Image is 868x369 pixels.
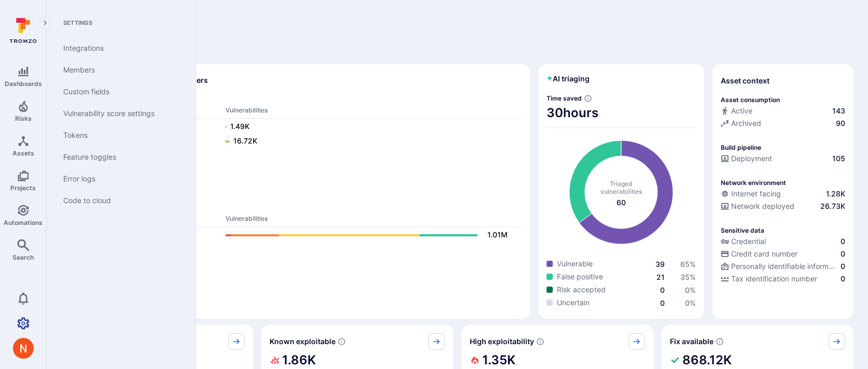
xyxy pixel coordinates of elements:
span: Deployment [731,153,772,164]
span: Tax identification number [731,274,817,284]
span: Personally identifiable information (PII) [731,261,838,272]
span: 1.28K [826,189,845,199]
span: Automations [4,219,43,226]
a: 65% [680,260,696,268]
a: 0 [660,286,665,294]
text: 1.49K [230,122,249,131]
div: Evidence that the asset is packaged and deployed somewhere [721,201,845,214]
div: Evidence indicative of processing tax identification numbers [721,274,845,286]
a: Error logs [55,168,183,190]
span: 0 [841,261,845,272]
a: Archived90 [721,118,845,129]
span: 143 [832,106,845,116]
span: 30 hours [547,105,696,121]
span: Asset context [721,76,769,86]
span: High exploitability [470,336,534,347]
img: ACg8ocIprwjrgDQnDsNSk9Ghn5p5-B8DpAKWoJ5Gi9syOE4K59tr4Q=s96-c [13,338,34,359]
a: 16.72K [226,135,511,148]
a: Deployment105 [721,153,845,164]
a: 0 [660,299,665,307]
th: Vulnerabilities [225,214,522,227]
a: Internet facing1.28K [721,189,845,199]
svg: Vulnerabilities with fix available [716,337,724,346]
div: Evidence that an asset is internet facing [721,189,845,201]
span: Time saved [547,94,582,102]
span: Dev scanners [69,94,522,102]
div: Archived [721,118,761,129]
span: Risks [15,115,32,122]
div: Evidence indicative of processing credit card numbers [721,249,845,261]
span: Risk accepted [557,285,606,295]
span: Fix available [670,336,713,347]
a: Credential0 [721,236,845,247]
div: Credit card number [721,249,797,259]
a: Credit card number0 [721,249,845,259]
a: Tax identification number0 [721,274,845,284]
a: Vulnerability score settings [55,103,183,124]
span: Uncertain [557,297,590,308]
a: 35% [680,273,696,281]
svg: EPSS score ≥ 0.7 [536,337,544,346]
span: Credential [731,236,766,247]
a: 0% [685,286,696,294]
p: Asset consumption [721,96,780,104]
span: Assets [12,149,34,157]
text: 16.72K [233,136,257,145]
span: 26.73K [820,201,845,211]
span: 0 % [685,286,696,294]
a: Active143 [721,106,845,116]
span: 0 % [685,299,696,307]
a: Tokens [55,124,183,146]
th: Vulnerabilities [225,106,522,119]
div: Deployment [721,153,772,164]
a: Feature toggles [55,146,183,168]
button: Expand navigation menu [39,17,51,29]
a: Integrations [55,37,183,59]
div: Neeren Patki [13,338,34,359]
span: 105 [832,153,845,164]
span: 0 [841,249,845,259]
span: False positive [557,272,603,282]
span: Ops scanners [69,202,522,210]
a: 21 [656,273,665,281]
span: 35 % [680,273,696,281]
span: Internet facing [731,189,781,199]
div: Configured deployment pipeline [721,153,845,166]
p: Build pipeline [721,144,761,151]
a: Members [55,59,183,81]
a: Personally identifiable information (PII)0 [721,261,845,272]
h2: AI triaging [547,74,590,84]
a: 1.49K [226,121,511,133]
span: total [617,197,626,208]
div: Evidence indicative of processing personally identifiable information [721,261,845,274]
p: Sensitive data [721,226,764,234]
span: Active [731,106,752,116]
span: Known exploitable [270,336,335,347]
div: Tax identification number [721,274,817,284]
span: 90 [836,118,845,129]
i: Expand navigation menu [41,19,49,27]
div: Internet facing [721,189,781,199]
a: Code to cloud [55,190,183,211]
a: Network deployed26.73K [721,201,845,211]
span: Archived [731,118,761,129]
span: Projects [10,184,36,192]
span: Dashboards [5,80,42,88]
a: 0% [685,299,696,307]
div: Commits seen in the last 180 days [721,106,845,118]
span: Network deployed [731,201,794,211]
span: Search [12,253,34,261]
span: Vulnerable [557,259,593,269]
div: Personally identifiable information (PII) [721,261,838,272]
div: Evidence indicative of handling user or service credentials [721,236,845,249]
a: 39 [655,260,665,268]
a: Custom fields [55,81,183,103]
text: 1.01M [487,230,508,239]
div: Code repository is archived [721,118,845,131]
div: Network deployed [721,201,794,211]
svg: Estimated based on an average time of 30 mins needed to triage each vulnerability [584,94,592,103]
